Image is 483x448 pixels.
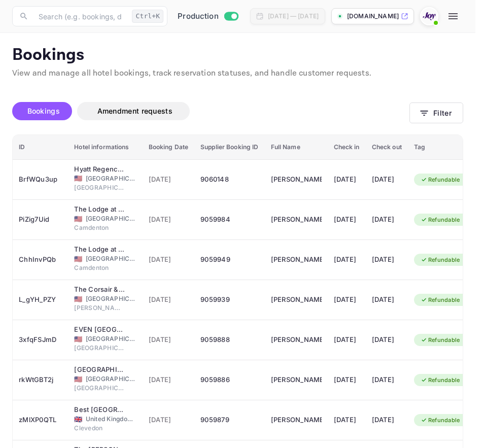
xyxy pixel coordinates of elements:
span: Amendment requests [97,107,172,115]
span: [DATE] [149,334,189,346]
div: zMlXP0QTL [19,412,62,428]
div: Lawrence LeBrocq [271,332,322,348]
div: 9059984 [200,212,258,228]
div: Refundable [414,294,467,306]
p: [DOMAIN_NAME] [347,12,399,21]
div: Ctrl+K [132,10,163,23]
div: [DATE] [372,252,402,268]
span: United States of America [74,296,82,302]
div: ChhInvPQb [19,252,62,268]
th: Check in [328,135,366,160]
span: [GEOGRAPHIC_DATA] [86,174,136,183]
div: PiZig7Uid [19,212,62,228]
span: [GEOGRAPHIC_DATA] [86,254,136,263]
span: [DATE] [149,174,189,185]
th: Booking Date [143,135,195,160]
div: Refundable [414,174,467,186]
p: Bookings [12,45,463,65]
span: Camdenton [74,263,125,272]
div: Refundable [414,254,467,266]
div: [DATE] [334,412,360,428]
span: United States of America [74,216,82,222]
span: [DATE] [149,415,189,426]
div: 9059888 [200,332,258,348]
span: [GEOGRAPHIC_DATA] [86,374,136,384]
div: [DATE] — [DATE] [268,12,319,21]
div: 9059879 [200,412,258,428]
th: Supplier Booking ID [194,135,264,160]
div: Best Western Walton Park Hotel [74,405,125,415]
th: ID [13,135,68,160]
span: [GEOGRAPHIC_DATA] [86,214,136,223]
span: [PERSON_NAME] [74,303,125,313]
div: [DATE] [334,212,360,228]
span: United States of America [74,256,82,262]
div: Hyatt Regency Lost Pines Resort and Spa [74,164,125,175]
div: Refundable [414,414,467,427]
span: [GEOGRAPHIC_DATA] [74,183,125,192]
span: Camdenton [74,223,125,232]
div: Refundable [414,374,467,387]
span: [DATE] [149,214,189,225]
div: [DATE] [372,212,402,228]
div: [DATE] [334,171,360,188]
div: The Corsair & Cross Rip Oceanfront Resort [74,285,125,295]
div: Lisa Allen [271,292,322,308]
span: [GEOGRAPHIC_DATA] [86,294,136,303]
button: Filter [409,102,463,123]
div: Seth Berlin [271,372,322,388]
span: United Kingdom of [GEOGRAPHIC_DATA] and [GEOGRAPHIC_DATA] [86,415,136,424]
div: [DATE] [334,252,360,268]
div: Judy Teske [271,212,322,228]
img: With Joy [421,8,437,24]
div: EVEN Hotel Norwalk, an IHG Hotel [74,325,125,335]
div: [DATE] [334,332,360,348]
span: [DATE] [149,374,189,386]
span: United Kingdom of Great Britain and Northern Ireland [74,416,82,423]
span: [GEOGRAPHIC_DATA] [74,343,125,353]
div: [DATE] [372,372,402,388]
div: account-settings tabs [12,102,409,120]
span: [DATE] [149,254,189,265]
span: United States of America [74,336,82,342]
div: Nina Karolich [271,252,322,268]
span: Clevedon [74,424,125,433]
div: Danielle Hornsey [271,412,322,428]
div: 9059886 [200,372,258,388]
div: Kamala Attaluri [271,171,322,188]
div: 3xfqFSJmD [19,332,62,348]
div: [DATE] [372,292,402,308]
div: Hotel Ardent Dayton Downtown, Tapestry Collection By Hilton [74,365,125,375]
div: [DATE] [372,412,402,428]
div: L_gYH_PZY [19,292,62,308]
div: 9059939 [200,292,258,308]
span: United States of America [74,376,82,383]
span: [GEOGRAPHIC_DATA] [74,384,125,393]
div: Switch to Sandbox mode [174,11,242,22]
div: The Lodge at Old Kinderhook Golf Resort [74,204,125,215]
input: Search (e.g. bookings, documentation) [32,6,128,26]
span: Production [178,11,219,22]
div: BrfWQu3up [19,171,62,188]
div: 9060148 [200,171,258,188]
p: View and manage all hotel bookings, track reservation statuses, and handle customer requests. [12,67,463,80]
th: Hotel informations [68,135,142,160]
div: Refundable [414,214,467,226]
div: [DATE] [334,372,360,388]
span: [GEOGRAPHIC_DATA] [86,334,136,343]
th: Full Name [265,135,328,160]
div: [DATE] [334,292,360,308]
div: Refundable [414,334,467,347]
span: [DATE] [149,294,189,305]
div: [DATE] [372,332,402,348]
span: United States of America [74,175,82,182]
th: Check out [366,135,408,160]
div: rkWtGBT2j [19,372,62,388]
div: The Lodge at Old Kinderhook Golf Resort [74,245,125,255]
div: 9059949 [200,252,258,268]
div: [DATE] [372,171,402,188]
span: Bookings [27,107,60,115]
